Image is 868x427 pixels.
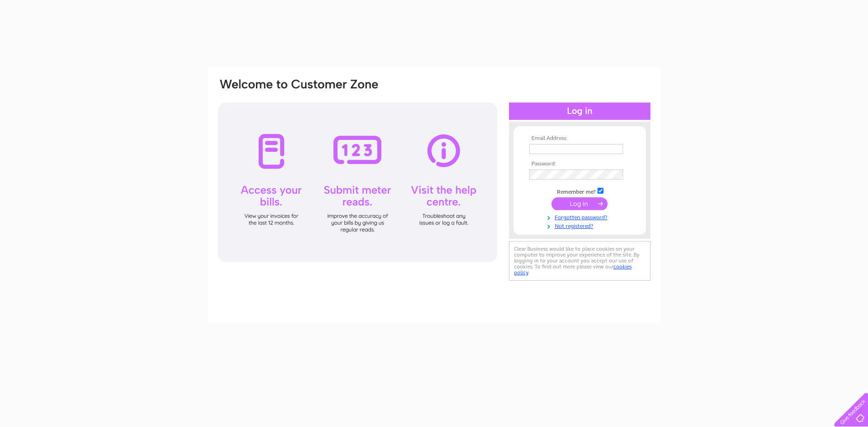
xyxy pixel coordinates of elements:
[527,186,633,195] td: Remember me?
[529,212,633,221] a: Forgotten password?
[527,161,633,167] th: Password:
[529,221,633,230] a: Not registered?
[527,135,633,142] th: Email Address:
[509,241,650,281] div: Clear Business would like to place cookies on your computer to improve your experience of the sit...
[514,263,632,276] a: cookies policy
[551,197,608,210] input: Submit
